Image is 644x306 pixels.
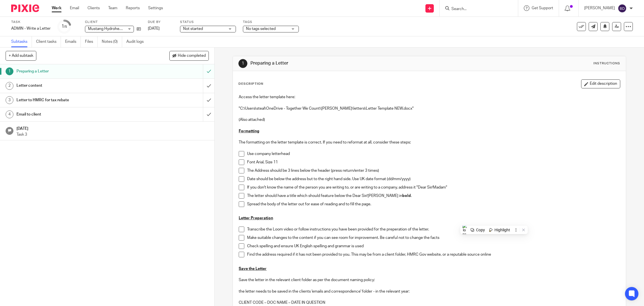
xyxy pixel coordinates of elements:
[6,110,13,118] div: 4
[126,36,148,47] a: Audit logs
[11,26,51,31] div: ADMIN - Write a Letter
[532,6,553,10] span: Get Support
[16,96,137,104] h1: Letter to HMRC for tax rebate
[16,110,137,119] h1: Email to client
[87,5,100,11] a: Clients
[239,277,620,283] p: Save the letter in the relevant client folder as per the document naming policy:
[11,36,32,47] a: Subtasks
[148,27,160,30] span: [DATE]
[239,289,620,294] p: the letter needs to be saved in the clients 'emails and correspondence' folder - in the relevant ...
[16,132,209,137] p: Task 3
[16,67,137,76] h1: Preparing a Letter
[239,300,620,305] p: CLIENT CODE – DOC NAME – DATE IN QUESTION
[247,176,620,182] p: Date should be below the address but to the right hand side. Use UK date format (dd/mm/yyyy)
[16,81,137,90] h1: Letter content
[102,36,122,47] a: Notes (0)
[239,117,620,123] p: (Also attached)
[126,5,140,11] a: Reports
[239,94,620,100] p: Access the letter template here:
[239,129,259,133] u: Formatting
[581,79,620,88] button: Edit description
[239,267,267,271] u: Save the Letter
[178,54,206,58] span: Hide completed
[247,235,620,241] p: Make suitable changes to the content if you can see room for improvement. Be careful not to chang...
[247,185,620,190] p: If you don't know the name of the person you are writing to, or are writing to a company, address...
[65,36,81,47] a: Emails
[239,106,620,111] p: "C:\Users\steal\OneDrive - Together We Count\[PERSON_NAME]\letters\Letter Template NEW.docx"
[247,227,620,232] p: Transcribe the Loom video or follow instructions you have been provided for the preperation of th...
[239,216,273,220] u: Letter Preperation
[6,82,13,90] div: 2
[85,20,141,24] label: Client
[11,4,39,12] img: Pixie
[247,193,620,199] p: The letter should have a title which should feature below the Dear Sir/[PERSON_NAME] in .
[148,20,173,24] label: Due by
[247,201,620,207] p: Spread the body of the letter out for ease of reading and to fill the page.
[247,168,620,173] p: The Address should be 3 lines below the header (press return/enter 3 times)
[61,23,67,30] div: 1
[6,67,13,75] div: 1
[88,27,129,31] span: Mustang Hydroheat Ltd
[238,59,247,68] div: 1
[247,151,620,157] p: Use company letterhead
[243,20,299,24] label: Tags
[618,4,627,13] img: svg%3E
[247,243,620,249] p: Check spelling and ensure UK English spelling and grammar is used
[180,20,236,24] label: Status
[70,5,79,11] a: Email
[247,159,620,165] p: Font Arial, Size 11
[593,61,620,66] div: Instructions
[402,194,411,198] strong: bold
[85,36,98,47] a: Files
[247,252,620,257] p: Find the address required if it has not been provided to you. This may be from a client folder, H...
[584,5,615,11] p: [PERSON_NAME]
[108,5,117,11] a: Team
[16,124,209,131] h1: [DATE]
[6,51,36,60] button: + Add subtask
[11,20,51,24] label: Task
[451,7,501,12] input: Search
[239,140,620,145] p: The formatting on the letter template is correct. If you need to reformat at all, consider these ...
[183,27,203,31] span: Not started
[169,51,209,60] button: Hide completed
[148,5,163,11] a: Settings
[52,5,61,11] a: Work
[250,60,441,66] h1: Preparing a Letter
[6,96,13,104] div: 3
[238,82,263,86] p: Description
[36,36,61,47] a: Client tasks
[64,25,67,28] small: /5
[246,27,276,31] span: No tags selected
